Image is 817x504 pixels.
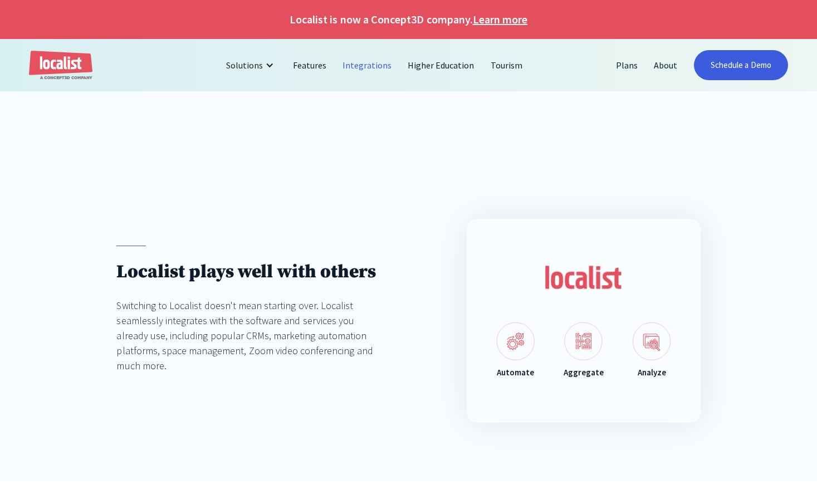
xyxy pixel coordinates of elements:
[608,52,646,79] a: Plans
[646,52,686,79] a: About
[335,52,400,79] a: Integrations
[116,261,379,283] h1: Localist plays well with others
[473,11,527,28] a: Learn more
[638,366,666,379] div: Analyze
[218,52,285,79] div: Solutions
[483,52,531,79] a: Tourism
[285,52,335,79] a: Features
[29,51,92,80] a: home
[116,298,379,373] div: Switching to Localist doesn't mean starting over. Localist seamlessly integrates with the softwar...
[497,366,534,379] div: Automate
[226,58,263,72] div: Solutions
[400,52,483,79] a: Higher Education
[694,50,788,80] a: Schedule a Demo
[564,366,604,379] div: Aggregate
